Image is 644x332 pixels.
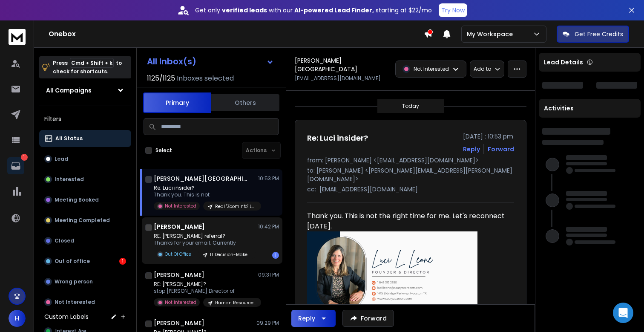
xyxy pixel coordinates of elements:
button: Others [211,93,279,112]
div: 1 [119,258,126,265]
p: 09:31 PM [258,271,279,278]
p: Not Interested [165,299,196,306]
p: Thank you. This is not [154,191,256,198]
button: Closed [39,232,131,249]
p: Lead Details [544,58,583,66]
p: Not Interested [414,66,449,72]
label: Select [155,147,172,154]
h1: All Campaigns [46,86,92,95]
p: Closed [55,237,74,244]
h3: Custom Labels [44,312,89,321]
p: All Status [55,135,83,142]
p: Thanks for your email. Currently [154,240,256,246]
button: All Campaigns [39,82,131,99]
button: Reply [291,310,336,327]
p: Today [402,103,419,110]
strong: AI-powered Lead Finder, [294,6,374,14]
button: Wrong person [39,273,131,290]
p: Try Now [441,6,465,14]
p: [EMAIL_ADDRESS][DOMAIN_NAME] [295,75,381,82]
p: [EMAIL_ADDRESS][DOMAIN_NAME] [319,185,418,193]
p: Lead [55,156,68,162]
p: 10:53 PM [258,175,279,182]
div: Reply [298,314,315,323]
span: Cmd + Shift + k [70,58,114,68]
p: Get only with our starting at $22/mo [195,6,432,14]
h1: Re: Luci insider? [307,132,368,144]
p: Add to [474,66,491,72]
p: Meeting Completed [55,217,110,224]
button: Forward [342,310,394,327]
p: [DATE] : 10:53 pm [463,132,514,141]
a: 1 [7,157,24,174]
button: Meeting Completed [39,212,131,229]
p: 09:29 PM [256,320,279,326]
p: Human Resources | Optivate Solutions [215,300,256,306]
strong: verified leads [222,6,267,14]
p: Out Of Office [165,251,191,257]
p: from: [PERSON_NAME] <[EMAIL_ADDRESS][DOMAIN_NAME]> [307,156,514,165]
button: Meeting Booked [39,191,131,208]
img: AIorK4w2dilWHcit15OtkVq9OGA8TzO3t87-rerjZSrMGaxKFVbJEj_p5jz1idq28FqigJtSfClznaOwwlgW [307,231,477,317]
p: My Workspace [467,30,516,38]
p: to: [PERSON_NAME] <[PERSON_NAME][EMAIL_ADDRESS][PERSON_NAME][DOMAIN_NAME]> [307,166,514,183]
h1: [PERSON_NAME] [154,271,204,279]
p: RE: [PERSON_NAME] referral? [154,233,256,240]
p: RE: [PERSON_NAME]? [154,281,256,288]
img: logo [9,29,26,45]
h1: All Inbox(s) [147,57,196,66]
button: Out of office1 [39,253,131,270]
p: 1 [21,154,28,161]
h1: [PERSON_NAME] [154,222,205,231]
p: Meeting Booked [55,196,99,203]
p: 10:42 PM [258,223,279,230]
button: H [9,310,26,327]
p: Out of office [55,258,90,265]
button: Interested [39,171,131,188]
button: Lead [39,150,131,167]
button: Get Free Credits [557,26,629,43]
p: Wrong person [55,278,93,285]
div: Activities [539,99,641,118]
div: Open Intercom Messenger [613,303,633,323]
div: Thank you. This is not the right time for me. Let's reconnect [DATE]. [307,211,507,231]
h1: [PERSON_NAME] [154,319,204,327]
div: Forward [488,145,514,153]
p: Not Interested [55,299,95,306]
p: Press to check for shortcuts. [53,59,122,76]
button: All Inbox(s) [140,53,281,70]
p: Re: Luci insider? [154,185,256,191]
span: 1125 / 1125 [147,73,175,84]
h1: Onebox [49,29,424,39]
p: cc: [307,185,316,193]
p: Interested [55,176,84,183]
p: Not Interested [165,203,196,209]
p: stop [PERSON_NAME] Director of [154,288,256,294]
h1: [PERSON_NAME][GEOGRAPHIC_DATA] [154,174,247,183]
h1: [PERSON_NAME][GEOGRAPHIC_DATA] [295,56,390,73]
button: Not Interested [39,294,131,311]
p: IT Decision-Makers | Optivate Solutions [210,251,251,258]
h3: Filters [39,113,131,125]
h3: Inboxes selected [177,73,234,84]
button: All Status [39,130,131,147]
p: Real "ZoomInfo" Lead List [215,203,256,210]
button: Primary [143,92,211,113]
button: Reply [463,145,480,153]
p: Get Free Credits [575,30,623,38]
div: 1 [272,252,279,259]
button: Try Now [439,3,467,17]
